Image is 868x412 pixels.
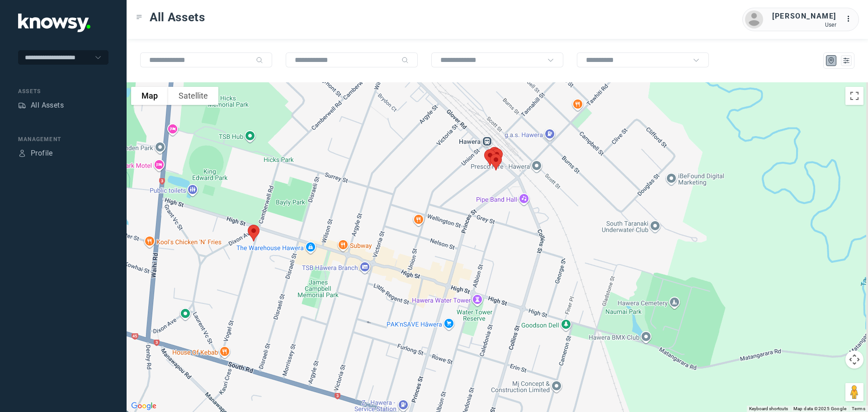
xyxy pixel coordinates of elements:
img: avatar.png [745,10,763,28]
span: All Assets [150,9,205,25]
div: User [772,22,836,28]
button: Toggle fullscreen view [845,87,863,105]
div: Assets [18,101,26,109]
div: : [845,14,856,26]
a: Open this area in Google Maps (opens a new window) [129,400,159,412]
div: Search [401,57,409,64]
div: : [845,14,856,24]
tspan: ... [846,15,855,22]
div: Profile [31,148,53,159]
div: Toggle Menu [136,14,142,20]
div: List [842,57,850,65]
div: [PERSON_NAME] [772,11,836,22]
div: All Assets [31,100,64,111]
div: Profile [18,149,26,157]
button: Keyboard shortcuts [749,406,788,412]
div: Search [256,57,263,64]
div: Map [827,57,835,65]
button: Map camera controls [845,350,863,369]
div: Management [18,135,108,143]
button: Show satellite imagery [168,87,218,105]
button: Drag Pegman onto the map to open Street View [845,383,863,401]
img: Application Logo [18,14,90,32]
a: Terms (opens in new tab) [852,406,865,411]
a: AssetsAll Assets [18,100,64,111]
div: Assets [18,87,108,95]
img: Google [129,400,159,412]
span: Map data ©2025 Google [793,406,846,411]
button: Show street map [131,87,168,105]
a: ProfileProfile [18,148,53,159]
